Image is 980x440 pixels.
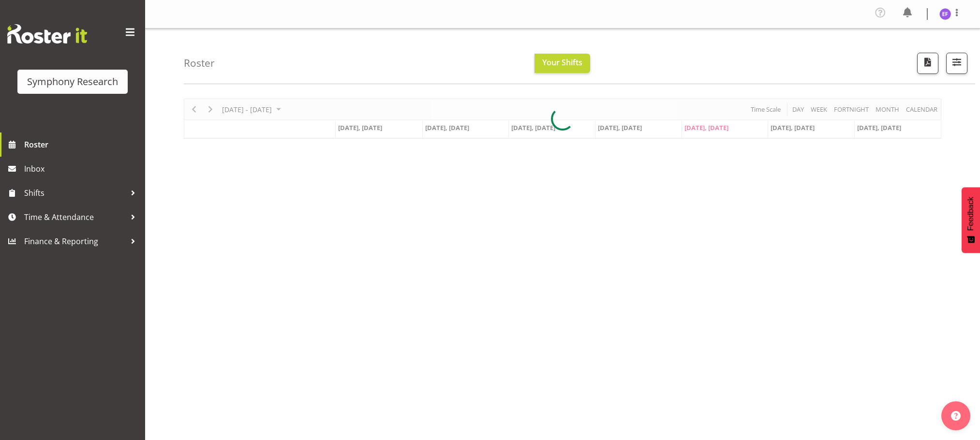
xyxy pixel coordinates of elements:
[24,161,140,176] span: Inbox
[24,137,140,152] span: Roster
[917,53,938,74] button: Download a PDF of the roster according to the set date range.
[966,197,975,231] span: Feedback
[27,74,118,89] div: Symphony Research
[24,186,126,200] span: Shifts
[184,58,215,69] h4: Roster
[946,53,967,74] button: Filter Shifts
[962,187,980,253] button: Feedback - Show survey
[24,210,126,224] span: Time & Attendance
[939,8,951,20] img: edmond-fernandez1860.jpg
[951,411,961,421] img: help-xxl-2.png
[24,234,126,249] span: Finance & Reporting
[7,24,87,44] img: Rosterit website logo
[535,54,590,73] button: Your Shifts
[542,57,582,68] span: Your Shifts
